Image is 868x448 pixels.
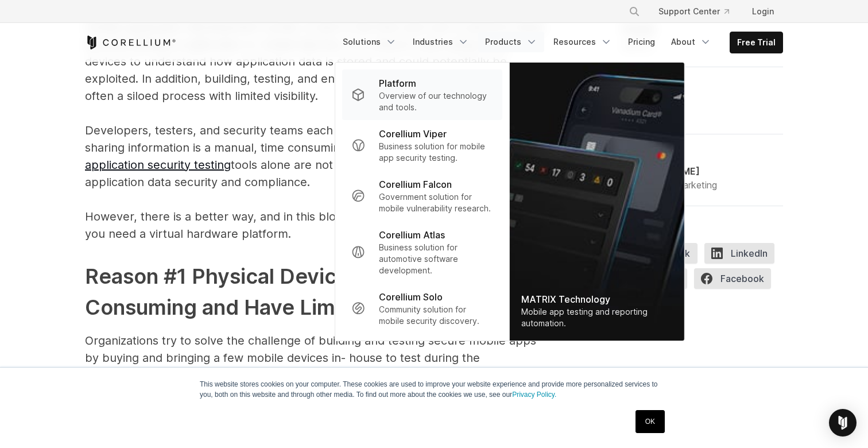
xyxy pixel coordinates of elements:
[200,379,668,400] p: This website stores cookies on your computer. These cookies are used to improve your website expe...
[379,242,493,276] p: Business solution for automotive software development.
[379,304,493,327] p: Community solution for mobile security discovery.
[622,220,783,231] div: Share
[379,177,452,191] p: Corellium Falcon
[478,32,544,52] a: Products
[342,171,502,221] a: Corellium Falcon Government solution for mobile vulnerability research.
[379,191,493,214] p: Government solution for mobile vulnerability research.
[342,283,502,334] a: Corellium Solo Community solution for mobile security discovery.
[635,410,665,433] a: OK
[704,243,774,264] span: LinkedIn
[379,90,493,113] p: Overview of our technology and tools.
[379,141,493,164] p: Business solution for mobile app security testing.
[379,228,445,242] p: Corellium Atlas
[664,32,718,52] a: About
[622,81,783,92] div: Tags
[621,32,662,52] a: Pricing
[406,32,476,52] a: Industries
[730,32,782,53] a: Free Trial
[379,76,416,90] p: Platform
[336,32,783,53] div: Navigation Menu
[512,391,556,399] a: Privacy Policy.
[624,1,645,22] button: Search
[521,292,673,306] div: MATRIX Technology
[694,268,778,293] a: Facebook
[547,32,619,52] a: Resources
[510,63,684,341] a: MATRIX Technology Mobile app testing and reporting automation.
[85,36,176,49] a: Corellium Home
[829,409,857,437] div: Open Intercom Messenger
[342,120,502,171] a: Corellium Viper Business solution for mobile app security testing.
[694,268,771,289] span: Facebook
[510,63,684,341] img: Matrix_WebNav_1x
[379,127,447,141] p: Corellium Viper
[622,243,697,264] button: Copy link
[379,290,443,304] p: Corellium Solo
[521,306,673,329] div: Mobile app testing and reporting automation.
[342,69,502,120] a: Platform Overview of our technology and tools.
[85,261,544,323] h2: Reason #1 Physical Devices Are Time Consuming and Have Limitations
[622,148,783,160] div: Author
[704,243,781,268] a: LinkedIn
[336,32,404,52] a: Solutions
[615,1,783,22] div: Navigation Menu
[85,141,493,172] a: mobile application security testing
[743,1,783,22] a: Login
[342,221,502,283] a: Corellium Atlas Business solution for automotive software development.
[649,1,738,22] a: Support Center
